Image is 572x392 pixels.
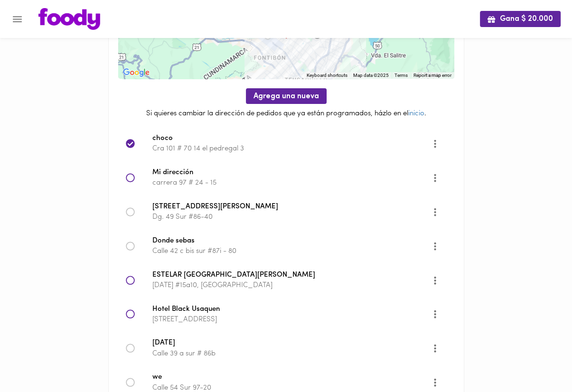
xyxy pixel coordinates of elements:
span: Donde sebas [152,236,431,247]
p: Si quieres cambiar la dirección de pedidos que ya están programados, házlo en el . [118,109,454,119]
span: [DATE] [152,338,431,349]
span: Agrega una nueva [253,92,319,101]
p: [DATE] #15a10, [GEOGRAPHIC_DATA] [152,280,431,290]
span: choco [152,133,431,144]
span: we [152,372,431,383]
p: Calle 42 c bis sur #87i - 80 [152,246,431,256]
span: Map data ©2025 [353,73,389,78]
p: [STREET_ADDRESS] [152,315,431,325]
img: logo.png [38,8,100,30]
button: Keyboard shortcuts [307,72,347,79]
span: Mi dirección [152,168,431,178]
span: [STREET_ADDRESS][PERSON_NAME] [152,202,431,213]
p: Calle 39 a sur # 86b [152,349,431,359]
p: Dg. 49 Sur #86-40 [152,212,431,222]
button: Agrega una nueva [246,88,327,104]
span: ESTELAR [GEOGRAPHIC_DATA][PERSON_NAME] [152,270,431,281]
img: Google [121,66,152,79]
span: Hotel Black Usaquen [152,304,431,315]
a: Open this area in Google Maps (opens a new window) [121,66,152,79]
button: Menu [6,8,29,31]
p: Cra 101 # 70 14 el pedregal 3 [152,144,431,154]
iframe: Messagebird Livechat Widget [369,6,563,383]
p: carrera 97 # 24 - 15 [152,178,431,188]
